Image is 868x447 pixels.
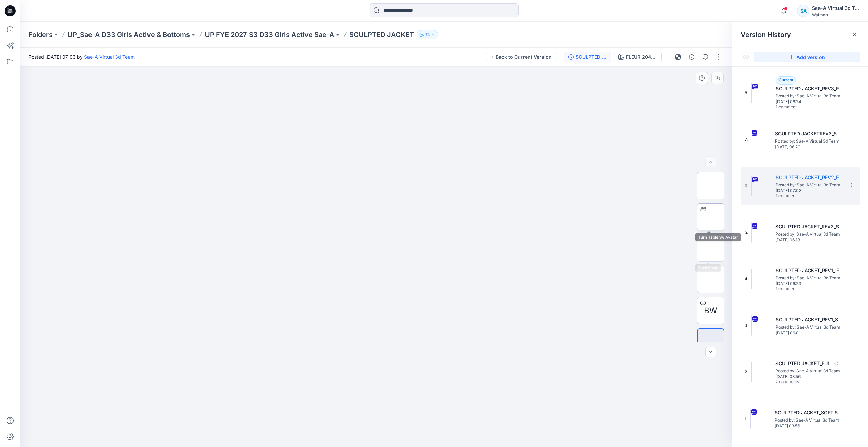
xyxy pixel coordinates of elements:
img: SCULPTED JACKET_SOFT SILVER [750,408,751,429]
img: SCULPTED JACKET_REV2_FULL COLORS [751,176,752,196]
img: SCULPTED JACKET_REV2_SOFT SILVER [751,222,752,243]
span: Version History [741,31,791,39]
div: Sae-A Virtual 3d Team [812,4,860,12]
span: [DATE] 07:03 [776,188,844,193]
span: [DATE] 06:24 [776,99,844,104]
button: SCULPTED JACKET_REV2_FULL COLORS [564,52,611,62]
span: 5. [745,229,748,236]
span: [DATE] 06:01 [776,331,844,335]
span: 1 comment [776,286,823,292]
a: Folders [28,30,53,39]
span: Posted by: Sae-A Virtual 3d Team [775,417,843,424]
span: Posted by: Sae-A Virtual 3d Team [776,275,844,281]
a: UP FYE 2027 S3 D33 Girls Active Sae-A [205,30,334,39]
img: SCULPTED JACKET_REV3_FULL COLORWAYS [751,83,752,103]
span: Posted by: Sae-A Virtual 3d Team [775,368,843,374]
span: [DATE] 06:23 [776,281,844,286]
span: 1. [745,415,748,422]
h5: SCULPTED JACKET_REV2_SOFT SILVER [775,223,843,231]
p: SCULPTED JACKET [349,30,414,39]
h5: SCULPTED JACKET_REV3_FULL COLORWAYS [776,85,844,93]
div: FLEUR 2041817PW [626,53,657,61]
span: [DATE] 06:20 [775,145,843,149]
span: 8. [745,90,749,96]
span: Current [778,77,793,82]
span: 1 comment [776,193,823,199]
span: 4. [745,276,749,282]
img: SCULPTED JACKET_REV1_SOFT SILVER [751,315,752,336]
span: Posted by: Sae-A Virtual 3d Team [775,231,843,238]
button: Details [686,52,697,62]
p: 74 [425,31,430,38]
h5: SCULPTED JACKET_REV2_FULL COLORS [776,173,844,182]
button: Show Hidden Versions [741,52,751,62]
img: SCULPTED JACKETREV3_SOFT SILVER [751,129,751,150]
h5: SCULPTED JACKET_REV1_ FULL COLORWAYS [776,266,844,275]
span: [DATE] 06:13 [775,238,843,242]
span: 3. [745,322,749,329]
button: Back to Current Version [486,52,556,62]
span: 1 comment [776,105,823,110]
span: Posted by: Sae-A Virtual 3d Team [775,138,843,145]
span: 2. [745,369,748,375]
span: Posted by: Sae-A Virtual 3d Team [776,93,844,99]
span: 7. [745,136,748,143]
span: [DATE] 03:56 [775,424,843,428]
h5: SCULPTED JACKET_FULL COLORWAYS [775,359,843,368]
div: SA [797,5,809,17]
a: Sae-A Virtual 3d Team [84,54,135,60]
span: BW [704,304,717,317]
a: UP_Sae-A D33 Girls Active & Bottoms [67,30,190,39]
span: Posted by: Sae-A Virtual 3d Team [776,182,844,188]
h5: SCULPTED JACKET_REV1_SOFT SILVER [776,316,844,324]
img: SCULPTED JACKET_FULL COLORWAYS [751,362,752,382]
h5: SCULPTED JACKETREV3_SOFT SILVER [775,130,843,138]
span: Posted [DATE] 07:03 by [28,53,135,60]
span: 6. [745,183,749,189]
span: [DATE] 03:56 [775,374,843,379]
button: FLEUR 2041817PW [614,52,662,62]
h5: SCULPTED JACKET_SOFT SILVER [775,409,843,417]
button: Add version [754,52,860,62]
span: 2 comments [775,379,823,385]
button: 74 [417,30,438,39]
span: Posted by: Sae-A Virtual 3d Team [776,324,844,331]
img: SCULPTED JACKET_REV1_ FULL COLORWAYS [751,269,752,289]
div: SCULPTED JACKET_REV2_FULL COLORS [576,53,607,61]
button: Close [852,32,857,37]
div: Walmart [812,12,860,17]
